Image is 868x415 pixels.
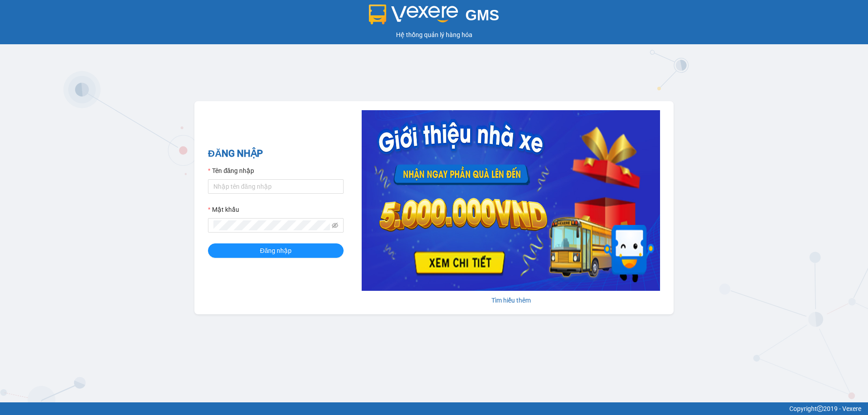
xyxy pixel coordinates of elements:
a: GMS [369,14,500,21]
button: Đăng nhập [208,243,344,258]
div: Hệ thống quản lý hàng hóa [2,30,866,40]
h2: ĐĂNG NHẬP [208,146,344,161]
div: Tìm hiểu thêm [362,295,660,305]
span: Đăng nhập [260,246,292,256]
label: Mật khẩu [208,205,239,214]
span: copyright [817,406,823,412]
input: Tên đăng nhập [208,179,344,194]
span: GMS [465,7,499,23]
span: eye-invisible [332,222,338,228]
label: Tên đăng nhập [208,166,254,176]
input: Mật khẩu [213,220,330,230]
img: banner-0 [362,110,660,291]
div: Copyright 2019 - Vexere [7,404,861,414]
img: logo 2 [369,5,458,24]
